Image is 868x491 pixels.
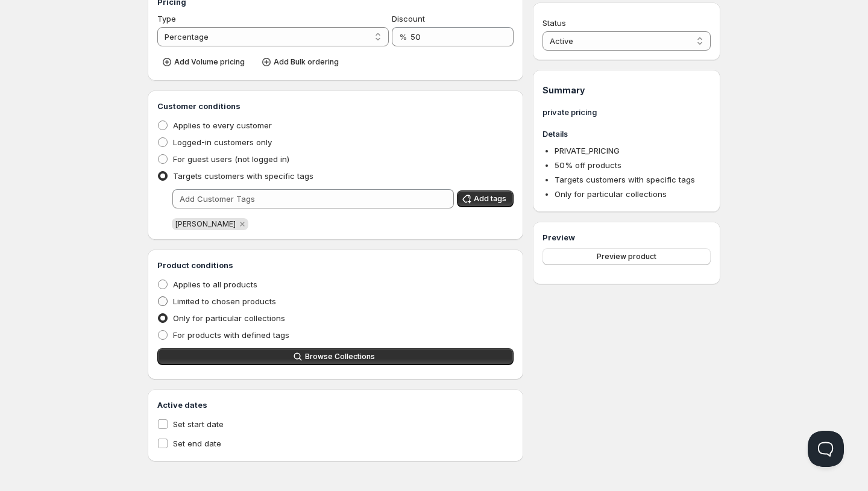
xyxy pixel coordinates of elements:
[157,14,176,23] span: Type
[555,160,621,170] span: 50 % off products
[175,219,236,228] span: shameem
[173,171,313,181] span: Targets customers with specific tags
[542,248,711,265] button: Preview product
[555,146,620,155] span: PRIVATE_PRICING
[305,352,375,361] span: Browse Collections
[542,128,711,140] h3: Details
[157,348,514,365] button: Browse Collections
[555,189,667,199] span: Only for particular collections
[157,259,514,271] h3: Product conditions
[474,194,506,204] span: Add tags
[237,219,248,230] button: Remove shameem
[542,84,711,96] h1: Summary
[542,231,711,243] h3: Preview
[555,175,695,184] span: Targets customers with specific tags
[173,313,285,323] span: Only for particular collections
[457,190,514,207] button: Add tags
[808,431,844,467] iframe: Help Scout Beacon - Open
[173,120,272,130] span: Applies to every customer
[172,189,454,208] input: Add Customer Tags
[173,439,221,448] span: Set end date
[173,137,272,147] span: Logged-in customers only
[597,252,656,261] span: Preview product
[173,296,276,306] span: Limited to chosen products
[157,54,252,70] button: Add Volume pricing
[173,330,289,340] span: For products with defined tags
[157,399,514,411] h3: Active dates
[274,57,339,67] span: Add Bulk ordering
[392,14,425,23] span: Discount
[173,419,224,429] span: Set start date
[174,57,245,67] span: Add Volume pricing
[399,32,407,42] span: %
[173,154,289,164] span: For guest users (not logged in)
[157,100,514,112] h3: Customer conditions
[542,106,711,118] h3: private pricing
[173,280,257,289] span: Applies to all products
[542,18,566,28] span: Status
[257,54,346,70] button: Add Bulk ordering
